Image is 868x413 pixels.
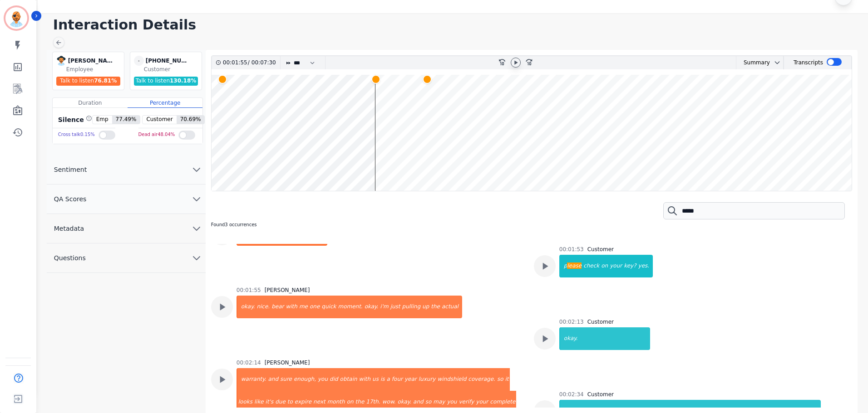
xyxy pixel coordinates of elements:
[237,287,261,294] div: 00:01:55
[267,368,279,391] div: and
[66,66,122,73] div: Employee
[47,185,206,214] button: QA Scores chevron down
[560,327,650,350] div: okay.
[279,368,293,391] div: sure
[138,128,175,141] div: Dead air 48.04 %
[637,255,653,277] div: yes.
[191,164,202,175] svg: chevron down
[404,368,418,391] div: year
[191,253,202,263] svg: chevron down
[364,296,380,318] div: okay.
[68,56,113,66] div: [PERSON_NAME]
[609,255,623,277] div: your
[47,194,94,204] span: QA Scores
[128,98,202,108] div: Percentage
[441,296,462,318] div: actual
[736,56,770,69] div: Summary
[309,296,321,318] div: one
[421,296,430,318] div: up
[293,368,317,391] div: enough,
[339,368,358,391] div: obtain
[256,296,271,318] div: nice.
[56,115,92,124] div: Silence
[587,391,614,398] div: Customer
[53,98,128,108] div: Duration
[47,155,206,185] button: Sentiment chevron down
[112,116,140,124] span: 77.49 %
[380,368,386,391] div: is
[177,116,205,124] span: 70.69 %
[430,296,441,318] div: the
[250,56,275,69] div: 00:07:30
[146,56,191,66] div: [PHONE_NUMBER]
[794,56,823,69] div: Transcripts
[47,165,94,174] span: Sentiment
[93,116,112,124] span: Emp
[560,255,582,277] div: p
[237,368,267,391] div: warranty.
[56,77,121,86] div: Talk to listen
[191,194,202,204] svg: chevron down
[5,7,27,29] img: Bordered avatar
[582,255,600,277] div: check
[144,66,200,73] div: Customer
[600,255,609,277] div: on
[265,287,310,294] div: [PERSON_NAME]
[436,368,467,391] div: windshield
[587,318,614,326] div: Customer
[559,246,584,253] div: 00:01:53
[567,262,582,269] mark: lease
[504,368,509,391] div: it
[47,243,206,273] button: Questions chevron down
[467,368,496,391] div: coverage.
[321,296,337,318] div: quick
[496,368,504,391] div: so
[391,368,404,391] div: four
[623,255,637,277] div: key?
[170,78,196,84] span: 130.18 %
[223,56,278,69] div: /
[285,296,298,318] div: with
[191,223,202,234] svg: chevron down
[386,368,391,391] div: a
[47,224,91,233] span: Metadata
[223,56,248,69] div: 00:01:55
[47,253,93,262] span: Questions
[134,77,198,86] div: Talk to listen
[265,359,310,366] div: [PERSON_NAME]
[47,214,206,243] button: Metadata chevron down
[371,368,380,391] div: us
[237,359,261,366] div: 00:02:14
[134,56,144,66] span: -
[774,59,781,66] svg: chevron down
[143,116,176,124] span: Customer
[329,368,339,391] div: did
[559,391,584,398] div: 00:02:34
[337,296,363,318] div: moment.
[298,296,309,318] div: me
[587,246,614,253] div: Customer
[358,368,371,391] div: with
[770,59,781,66] button: chevron down
[379,296,389,318] div: i'm
[211,206,257,244] div: Found 3 occurrences
[271,296,285,318] div: bear
[390,296,401,318] div: just
[401,296,421,318] div: pulling
[317,368,329,391] div: you
[58,128,95,141] div: Cross talk 0.15 %
[94,78,117,84] span: 76.81 %
[418,368,437,391] div: luxury
[53,17,859,33] h1: Interaction Details
[237,296,256,318] div: okay.
[559,318,584,326] div: 00:02:13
